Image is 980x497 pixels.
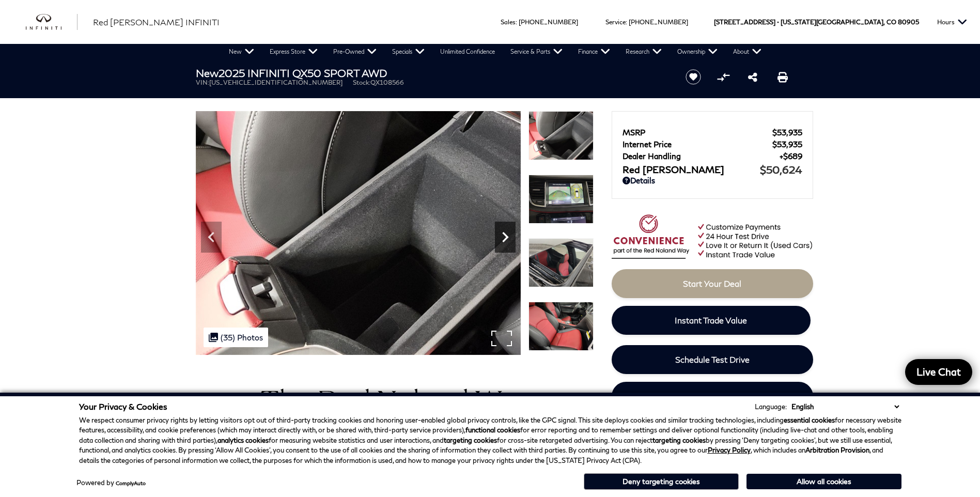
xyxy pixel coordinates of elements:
[325,44,384,59] a: Pre-Owned
[605,18,626,26] span: Service
[584,473,739,490] button: Deny targeting cookies
[618,44,670,59] a: Research
[777,71,788,83] a: Print this New 2025 INFINITI QX50 SPORT AWD
[748,71,757,83] a: Share this New 2025 INFINITI QX50 SPORT AWD
[612,345,813,374] a: Schedule Test Drive
[353,79,370,86] span: Stock:
[746,474,901,489] button: Allow all cookies
[683,278,741,288] span: Start Your Deal
[370,79,404,86] span: QX108566
[570,44,618,59] a: Finance
[905,359,972,385] a: Live Chat
[784,416,835,424] strong: essential cookies
[675,315,747,325] span: Instant Trade Value
[516,18,517,26] span: :
[495,222,516,253] div: Next
[444,436,497,444] strong: targeting cookies
[196,79,209,86] span: VIN:
[805,446,869,454] strong: Arbitration Provision
[623,151,802,161] a: Dealer Handling $689
[626,18,627,26] span: :
[715,69,731,85] button: Compare Vehicle
[196,111,521,355] img: New 2025 BLACK OBSIDIAN INFINITI SPORT AWD image 25
[79,401,167,411] span: Your Privacy & Cookies
[26,14,77,30] img: INFINITI
[623,163,802,176] a: Red [PERSON_NAME] $50,624
[501,18,516,26] span: Sales
[911,365,966,378] span: Live Chat
[623,139,772,149] span: Internet Price
[196,67,668,79] h1: 2025 INFINITI QX50 SPORT AWD
[682,69,705,85] button: Save vehicle
[204,328,268,347] div: (35) Photos
[528,175,594,224] img: New 2025 BLACK OBSIDIAN INFINITI SPORT AWD image 26
[708,446,751,454] a: Privacy Policy
[221,44,262,59] a: New
[623,128,802,137] a: MSRP $53,935
[772,139,802,149] span: $53,935
[432,44,503,59] a: Unlimited Confidence
[629,18,688,26] a: [PHONE_NUMBER]
[528,302,594,351] img: New 2025 BLACK OBSIDIAN INFINITI SPORT AWD image 28
[221,44,769,59] nav: Main Navigation
[623,139,802,149] a: Internet Price $53,935
[612,382,813,411] a: Download Brochure
[79,415,901,466] p: We respect consumer privacy rights by letting visitors opt out of third-party tracking cookies an...
[623,164,760,175] span: Red [PERSON_NAME]
[789,401,901,412] select: Language Select
[755,403,787,410] div: Language:
[623,176,802,185] a: Details
[528,111,594,160] img: New 2025 BLACK OBSIDIAN INFINITI SPORT AWD image 25
[26,14,77,30] a: infiniti
[262,44,325,59] a: Express Store
[528,238,594,287] img: New 2025 BLACK OBSIDIAN INFINITI SPORT AWD image 27
[674,391,751,401] span: Download Brochure
[780,151,802,161] span: $689
[465,426,520,434] strong: functional cookies
[384,44,432,59] a: Specials
[519,18,578,26] a: [PHONE_NUMBER]
[623,151,780,161] span: Dealer Handling
[503,44,570,59] a: Service & Parts
[93,17,220,27] span: Red [PERSON_NAME] INFINITI
[623,128,772,137] span: MSRP
[675,354,750,364] span: Schedule Test Drive
[196,67,219,79] strong: New
[772,128,802,137] span: $53,935
[725,44,769,59] a: About
[116,480,146,486] a: ComplyAuto
[209,79,343,86] span: [US_VEHICLE_IDENTIFICATION_NUMBER]
[217,436,269,444] strong: analytics cookies
[76,479,146,486] div: Powered by
[201,222,222,253] div: Previous
[670,44,725,59] a: Ownership
[760,163,802,176] span: $50,624
[612,306,811,335] a: Instant Trade Value
[652,436,706,444] strong: targeting cookies
[714,18,919,26] a: [STREET_ADDRESS] • [US_STATE][GEOGRAPHIC_DATA], CO 80905
[93,16,220,28] a: Red [PERSON_NAME] INFINITI
[612,269,813,298] a: Start Your Deal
